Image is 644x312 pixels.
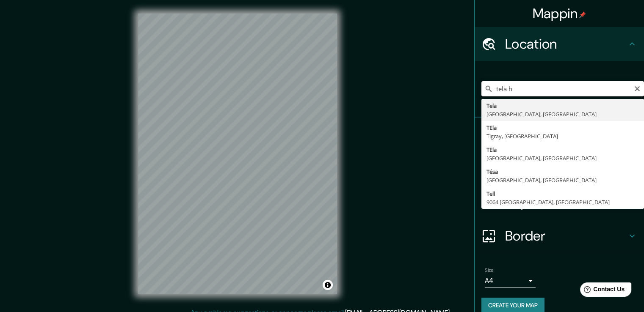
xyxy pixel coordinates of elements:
div: Style [475,151,644,185]
div: [GEOGRAPHIC_DATA], [GEOGRAPHIC_DATA] [486,176,639,184]
div: Border [475,219,644,253]
div: Location [475,27,644,61]
button: Toggle attribution [323,280,333,290]
div: Pins [475,118,644,151]
h4: Location [505,36,627,52]
h4: Border [505,227,627,244]
div: [GEOGRAPHIC_DATA], [GEOGRAPHIC_DATA] [486,154,639,162]
div: TEla [486,145,639,154]
h4: Layout [505,194,627,211]
canvas: Map [138,14,337,294]
div: TEla [486,123,639,132]
div: Tela [486,101,639,110]
div: Tigray, [GEOGRAPHIC_DATA] [486,132,639,140]
div: A4 [485,274,536,287]
button: Clear [634,84,641,92]
div: 9064 [GEOGRAPHIC_DATA], [GEOGRAPHIC_DATA] [486,198,639,206]
div: Tell [486,189,639,198]
input: Pick your city or area [481,81,644,96]
div: Tésa [486,167,639,176]
div: Layout [475,185,644,219]
label: Size [485,267,494,274]
img: pin-icon.png [579,11,586,18]
div: [GEOGRAPHIC_DATA], [GEOGRAPHIC_DATA] [486,110,639,118]
iframe: Help widget launcher [569,279,635,303]
h4: Mappin [533,5,586,22]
